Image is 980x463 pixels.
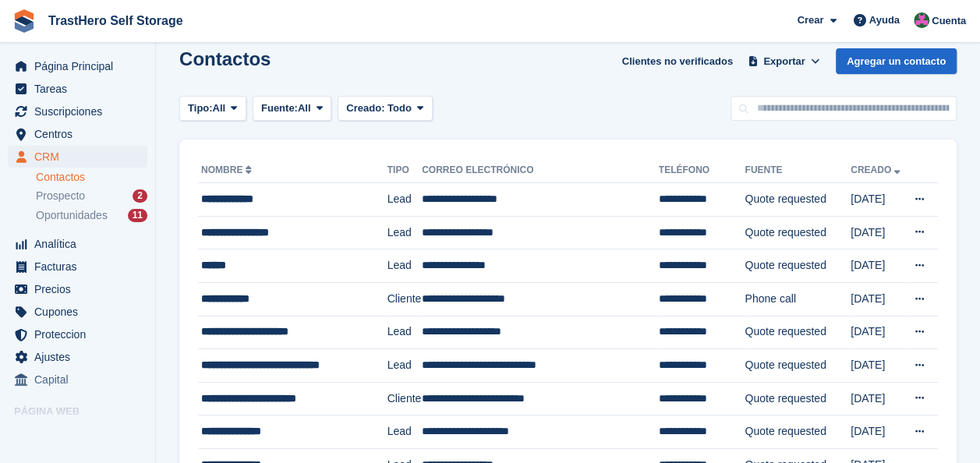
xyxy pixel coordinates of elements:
td: Quote requested [745,382,851,415]
th: Correo electrónico [422,158,659,183]
a: menu [8,101,147,122]
td: Lead [387,183,422,217]
div: 11 [128,209,147,222]
button: Creado: Todo [338,96,432,122]
span: Fuente: [261,101,298,116]
button: Fuente: All [253,96,331,122]
span: Analítica [34,233,128,255]
td: [DATE] [851,216,904,249]
td: Quote requested [745,349,851,383]
a: Prospecto 2 [36,188,147,204]
a: Creado [851,164,904,175]
a: Oportunidades 11 [36,207,147,224]
td: Quote requested [745,216,851,249]
td: Lead [387,216,422,249]
span: Suscripciones [34,101,128,122]
a: Contactos [36,170,147,185]
a: TrastHero Self Storage [42,8,189,34]
a: Agregar un contacto [836,48,957,74]
span: All [213,101,226,116]
a: menu [8,78,147,100]
span: Página Principal [34,55,128,77]
div: 2 [133,189,147,203]
td: Quote requested [745,316,851,349]
img: Marua Grioui [914,12,929,28]
td: [DATE] [851,415,904,449]
span: Ayuda [869,12,900,28]
td: Quote requested [745,183,851,217]
td: Lead [387,349,422,383]
a: Clientes no verificados [616,48,739,74]
span: Precios [34,278,128,300]
a: Nombre [201,164,255,175]
span: Exportar [763,54,805,69]
a: menu [8,256,147,277]
td: [DATE] [851,316,904,349]
span: Cupones [34,301,128,323]
span: Tareas [34,78,128,100]
span: Prospecto [36,189,85,203]
span: Todo [387,102,412,114]
a: Vista previa de la tienda [129,425,147,444]
td: [DATE] [851,282,904,316]
td: Lead [387,316,422,349]
td: [DATE] [851,349,904,383]
span: Facturas [34,256,128,277]
a: menu [8,55,147,77]
a: menu [8,233,147,255]
a: menu [8,346,147,368]
th: Teléfono [659,158,745,183]
span: Cuenta [932,13,966,29]
a: menu [8,146,147,168]
a: menu [8,278,147,300]
span: Creado: [346,102,384,114]
span: Crear [797,12,823,28]
td: Quote requested [745,415,851,449]
th: Fuente [745,158,851,183]
span: CRM [34,146,128,168]
td: [DATE] [851,183,904,217]
img: stora-icon-8386f47178a22dfd0bd8f6a31ec36ba5ce8667c1dd55bd0f319d3a0aa187defe.svg [12,9,36,33]
span: Capital [34,369,128,391]
button: Exportar [745,48,823,74]
td: Cliente [387,382,422,415]
button: Tipo: All [179,96,246,122]
h1: Contactos [179,48,271,69]
td: Quote requested [745,249,851,283]
a: menu [8,123,147,145]
a: menu [8,301,147,323]
span: Tipo: [188,101,213,116]
td: Phone call [745,282,851,316]
a: menu [8,323,147,345]
td: Lead [387,415,422,449]
td: [DATE] [851,249,904,283]
td: [DATE] [851,382,904,415]
a: menu [8,369,147,391]
span: Oportunidades [36,208,108,223]
span: Página web [14,404,155,419]
td: Cliente [387,282,422,316]
th: Tipo [387,158,422,183]
span: All [298,101,311,116]
span: página web [34,423,128,445]
a: menú [8,423,147,445]
span: Centros [34,123,128,145]
span: Proteccion [34,323,128,345]
td: Lead [387,249,422,283]
span: Ajustes [34,346,128,368]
